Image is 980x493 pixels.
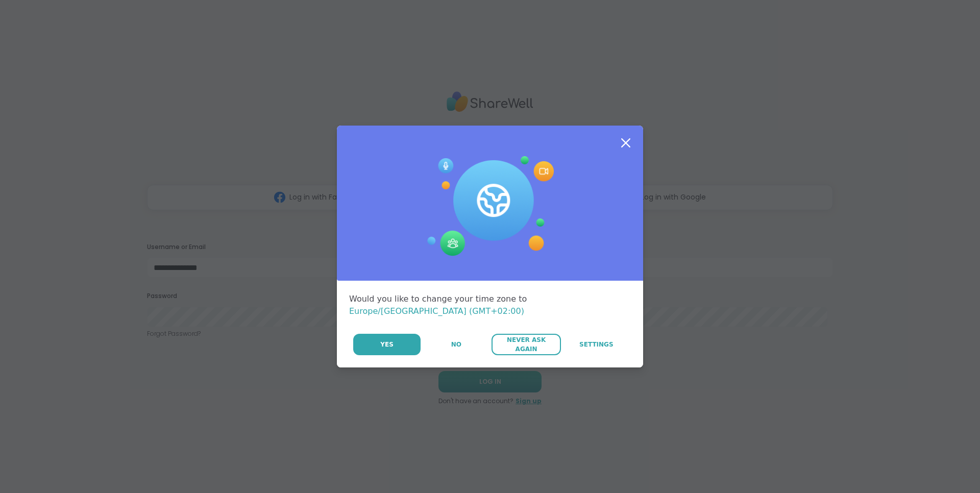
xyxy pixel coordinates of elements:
[451,340,461,349] span: No
[380,340,394,349] span: Yes
[353,334,421,355] button: Yes
[562,334,631,355] a: Settings
[422,334,491,355] button: No
[349,306,524,316] span: Europe/[GEOGRAPHIC_DATA] (GMT+02:00)
[497,335,555,354] span: Never Ask Again
[426,156,554,256] img: Session Experience
[349,293,631,317] div: Would you like to change your time zone to
[579,340,614,349] span: Settings
[492,334,560,355] button: Never Ask Again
